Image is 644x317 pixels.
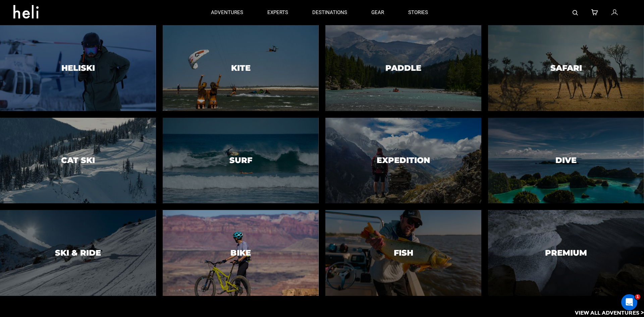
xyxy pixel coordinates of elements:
[573,10,578,15] img: search-bar-icon.svg
[55,249,101,257] h3: Ski & Ride
[394,249,413,257] h3: Fish
[635,294,640,300] span: 1
[575,309,644,317] p: View All Adventures >
[211,9,243,16] p: adventures
[312,9,347,16] p: destinations
[229,156,252,165] h3: Surf
[555,156,577,165] h3: Dive
[231,64,251,72] h3: Kite
[488,210,644,296] a: PremiumPremium image
[61,64,95,72] h3: Heliski
[621,294,637,310] iframe: Intercom live chat
[230,249,251,257] h3: Bike
[61,156,95,165] h3: Cat Ski
[377,156,430,165] h3: Expedition
[550,64,582,72] h3: Safari
[545,249,587,257] h3: Premium
[385,64,421,72] h3: Paddle
[267,9,288,16] p: experts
